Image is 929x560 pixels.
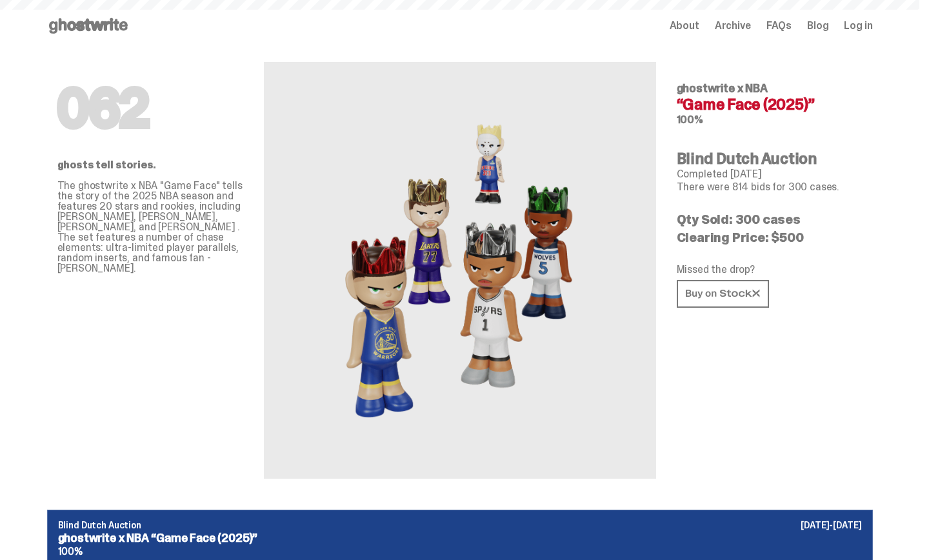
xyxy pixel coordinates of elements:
[715,21,751,31] a: Archive
[57,160,243,170] p: ghosts tell stories.
[670,21,699,31] a: About
[318,93,602,448] img: NBA&ldquo;Game Face (2025)&rdquo;
[677,113,703,126] span: 100%
[807,21,828,31] a: Blog
[57,83,243,134] h1: 062
[677,182,863,192] p: There were 814 bids for 300 cases.
[58,532,862,544] p: ghostwrite x NBA “Game Face (2025)”
[58,545,83,558] span: 100%
[801,521,861,530] p: [DATE]-[DATE]
[677,265,863,275] p: Missed the drop?
[844,21,872,31] a: Log in
[677,81,768,96] span: ghostwrite x NBA
[677,151,863,166] h4: Blind Dutch Auction
[58,521,862,530] p: Blind Dutch Auction
[677,231,863,244] p: Clearing Price: $500
[677,97,863,112] h4: “Game Face (2025)”
[677,169,863,179] p: Completed [DATE]
[766,21,792,31] a: FAQs
[57,181,243,274] p: The ghostwrite x NBA "Game Face" tells the story of the 2025 NBA season and features 20 stars and...
[677,213,863,226] p: Qty Sold: 300 cases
